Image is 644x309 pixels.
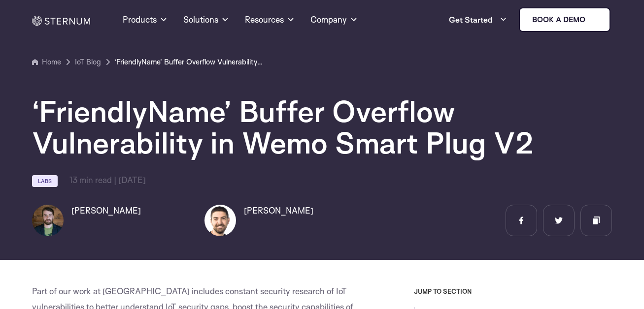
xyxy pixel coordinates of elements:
a: Labs [32,175,58,187]
a: Company [310,2,358,37]
a: Resources [245,2,295,37]
a: Book a demo [519,7,610,32]
h6: [PERSON_NAME] [244,205,313,216]
a: Solutions [183,2,229,37]
h3: JUMP TO SECTION [414,287,612,295]
h6: [PERSON_NAME] [71,205,141,216]
h1: ‘FriendlyName’ Buffer Overflow Vulnerability in Wemo Smart Plug V2 [32,95,611,158]
span: min read | [69,175,116,185]
img: Reuven Yakar [204,205,236,236]
span: [DATE] [118,175,146,185]
a: Products [123,2,168,37]
a: IoT Blog [75,56,101,68]
a: Get Started [449,10,507,30]
a: ‘FriendlyName’ Buffer Overflow Vulnerability in Wemo Smart Plug V2 [115,56,263,68]
img: sternum iot [589,16,597,24]
a: Home [32,56,61,68]
img: Amit Serper [32,205,64,236]
span: 13 [69,175,77,185]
